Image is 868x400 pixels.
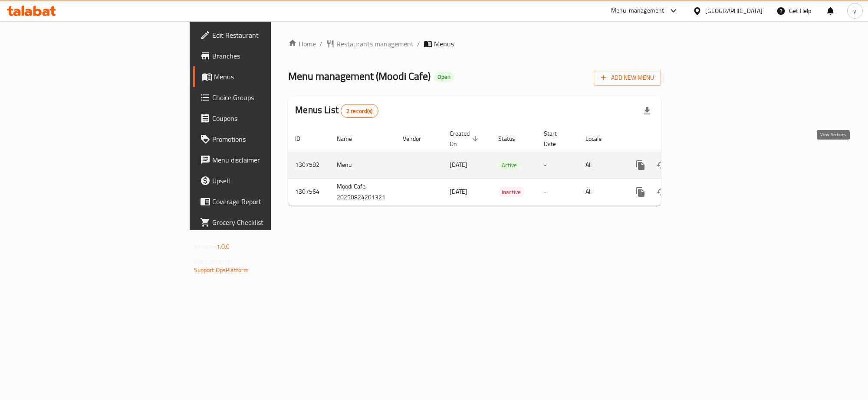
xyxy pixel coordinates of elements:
[450,159,467,170] span: [DATE]
[212,176,328,186] span: Upsell
[193,87,335,108] a: Choice Groups
[579,178,623,205] td: All
[417,39,420,49] li: /
[295,104,378,118] h2: Menus List
[194,241,215,252] span: Version:
[341,107,378,115] span: 2 record(s)
[295,133,312,144] span: ID
[498,160,520,170] div: Active
[498,160,520,170] span: Active
[212,92,328,103] span: Choice Groups
[498,187,524,197] span: Inactive
[330,152,396,178] td: Menu
[434,72,454,82] div: Open
[288,39,661,49] nav: breadcrumb
[212,113,328,124] span: Coupons
[585,133,613,144] span: Locale
[193,66,335,87] a: Menus
[853,6,856,16] span: y
[705,6,763,16] div: [GEOGRAPHIC_DATA]
[288,66,431,86] span: Menu management ( Moodi Cafe )
[212,196,328,207] span: Coverage Report
[498,133,526,144] span: Status
[637,101,658,121] div: Export file
[544,128,568,149] span: Start Date
[193,191,335,212] a: Coverage Report
[193,170,335,191] a: Upsell
[212,30,328,40] span: Edit Restaurant
[450,128,481,149] span: Created On
[611,6,664,16] div: Menu-management
[214,72,328,82] span: Menus
[212,155,328,165] span: Menu disclaimer
[337,133,363,144] span: Name
[630,155,651,176] button: more
[212,217,328,228] span: Grocery Checklist
[212,134,328,144] span: Promotions
[193,25,335,46] a: Edit Restaurant
[341,104,378,118] div: Total records count
[194,264,249,276] a: Support.OpsPlatform
[403,133,432,144] span: Vendor
[630,182,651,202] button: more
[434,73,454,81] span: Open
[217,241,230,252] span: 1.0.0
[651,182,672,202] button: Change Status
[288,126,720,206] table: enhanced table
[212,51,328,61] span: Branches
[194,256,234,267] span: Get support on:
[193,108,335,129] a: Coupons
[579,152,623,178] td: All
[450,186,467,197] span: [DATE]
[537,152,579,178] td: -
[601,72,654,83] span: Add New Menu
[651,155,672,176] button: Change Status
[326,39,414,49] a: Restaurants management
[336,39,414,49] span: Restaurants management
[434,39,454,49] span: Menus
[193,46,335,66] a: Branches
[330,178,396,205] td: Moodi Cafe, 20250824201321
[537,178,579,205] td: -
[594,70,661,86] button: Add New Menu
[193,129,335,150] a: Promotions
[623,126,720,152] th: Actions
[193,150,335,170] a: Menu disclaimer
[193,212,335,233] a: Grocery Checklist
